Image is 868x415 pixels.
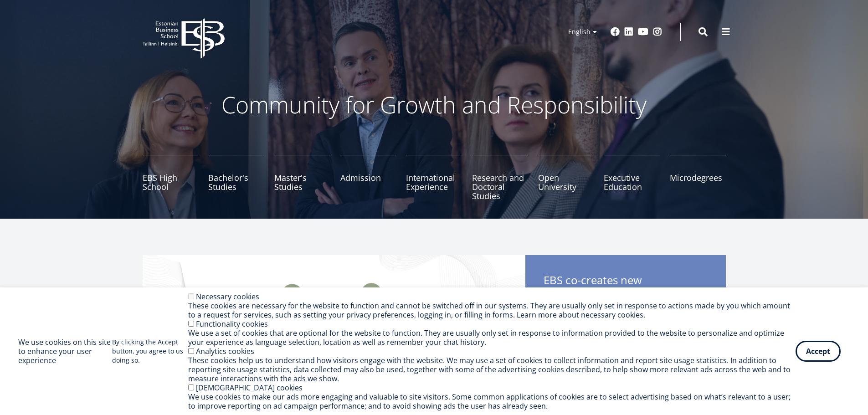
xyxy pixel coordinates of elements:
[796,341,841,362] button: Accept
[196,346,254,356] label: Analytics cookies
[670,155,726,200] a: Microdegrees
[611,27,620,36] a: Facebook
[18,338,112,365] h2: We use cookies on this site to enhance your user experience
[538,155,594,200] a: Open University
[208,155,264,200] a: Bachelor's Studies
[544,273,708,303] span: EBS co-creates new
[196,383,303,393] label: [DEMOGRAPHIC_DATA] cookies
[196,319,268,329] label: Functionality cookies
[196,292,259,302] label: Necessary cookies
[340,155,396,200] a: Admission
[188,392,796,410] div: We use cookies to make our ads more engaging and valuable to site visitors. Some common applicati...
[624,27,633,36] a: Linkedin
[112,338,188,365] p: By clicking the Accept button, you agree to us doing so.
[472,155,528,200] a: Research and Doctoral Studies
[188,301,796,319] div: These cookies are necessary for the website to function and cannot be switched off in our systems...
[406,155,462,200] a: International Experience
[638,27,648,36] a: Youtube
[193,91,676,118] p: Community for Growth and Responsibility
[274,155,330,200] a: Master's Studies
[188,328,796,347] div: We use a set of cookies that are optional for the website to function. They are usually only set ...
[143,155,199,200] a: EBS High School
[653,27,662,36] a: Instagram
[604,155,660,200] a: Executive Education
[544,287,708,301] span: Sustainability Toolkit for Startups
[188,356,796,383] div: These cookies help us to understand how visitors engage with the website. We may use a set of coo...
